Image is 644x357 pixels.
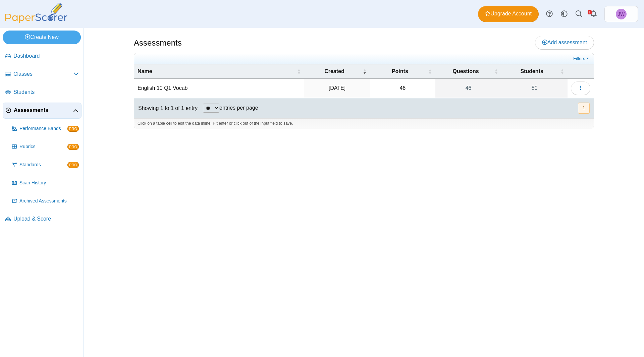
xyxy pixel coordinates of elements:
[19,162,67,168] span: Standards
[494,68,498,75] span: Questions : Activate to sort
[67,126,79,132] span: PRO
[13,52,79,60] span: Dashboard
[13,70,73,78] span: Classes
[3,48,82,64] a: Dashboard
[138,68,296,75] span: Name
[19,125,67,132] span: Performance Bands
[9,175,82,191] a: Scan History
[572,55,592,62] a: Filters
[542,40,587,45] span: Add assessment
[485,10,532,17] span: Upgrade Account
[3,18,70,24] a: PaperScorer
[219,105,258,111] label: entries per page
[19,180,79,186] span: Scan History
[9,121,82,137] a: Performance Bands PRO
[505,68,559,75] span: Students
[535,36,594,49] a: Add assessment
[134,118,594,128] div: Click on a table cell to edit the data inline. Hit enter or click out of the input field to save.
[308,68,361,75] span: Created
[329,85,345,91] time: Sep 16, 2025 at 9:05 AM
[67,144,79,150] span: PRO
[578,103,590,114] button: 1
[9,139,82,155] a: Rubrics PRO
[560,68,564,75] span: Students : Activate to sort
[3,3,70,23] img: PaperScorer
[3,66,82,82] a: Classes
[586,7,601,21] a: Alerts
[67,162,79,168] span: PRO
[363,68,367,75] span: Created : Activate to remove sorting
[604,6,638,22] a: Joshua Williams
[616,9,627,19] span: Joshua Williams
[19,198,79,204] span: Archived Assessments
[134,37,182,49] h1: Assessments
[3,103,82,119] a: Assessments
[297,68,301,75] span: Name : Activate to sort
[439,68,493,75] span: Questions
[3,84,82,101] a: Students
[478,6,539,22] a: Upgrade Account
[501,79,568,98] a: 80
[13,215,79,223] span: Upload & Score
[9,193,82,209] a: Archived Assessments
[134,98,198,118] div: Showing 1 to 1 of 1 entry
[13,88,79,96] span: Students
[373,68,427,75] span: Points
[134,79,304,98] td: English 10 Q1 Vocab
[428,68,432,75] span: Points : Activate to sort
[3,211,82,227] a: Upload & Score
[3,31,81,44] a: Create New
[435,79,502,98] a: 46
[14,107,73,114] span: Assessments
[577,103,590,114] nav: pagination
[618,12,625,16] span: Joshua Williams
[370,79,435,98] td: 46
[9,157,82,173] a: Standards PRO
[19,143,67,150] span: Rubrics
